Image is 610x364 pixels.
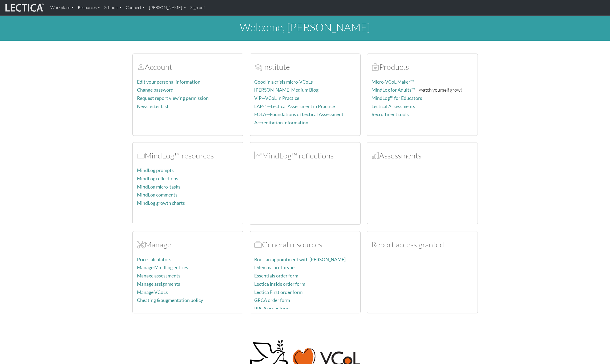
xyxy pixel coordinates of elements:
a: Request report viewing permission [137,95,209,101]
a: GRCA order form [254,297,290,303]
a: Change password [137,87,173,93]
a: Manage MindLog entries [137,265,188,270]
span: Manage [137,240,145,249]
span: Assessments [371,151,379,160]
a: MindLog prompts [137,167,174,173]
a: Price calculators [137,257,171,262]
a: FOLA—Foundations of Lectical Assessment [254,112,344,117]
img: lecticalive [4,3,44,13]
a: MindLog growth charts [137,200,185,206]
a: Edit your personal information [137,79,200,85]
a: Manage VCoLs [137,289,168,295]
a: ViP—VCoL in Practice [254,95,299,101]
a: Lectical Assessments [371,104,415,109]
span: Account [137,62,145,72]
a: Schools [102,2,124,13]
a: Essentials order form [254,273,298,279]
h2: MindLog™ resources [137,151,239,160]
a: MindLog reflections [137,176,178,181]
a: MindLog for Adults™ [371,87,415,93]
a: Manage assignments [137,281,180,287]
h2: Products [371,62,473,72]
a: Dilemma prototypes [254,265,297,270]
h2: Assessments [371,151,473,160]
a: Recruitment tools [371,112,409,117]
a: Lectica Inside order form [254,281,305,287]
a: MindLog micro-tasks [137,184,180,190]
span: Resources [254,240,262,249]
a: MindLog™ for Educators [371,95,422,101]
a: Workplace [48,2,76,13]
span: MindLog™ resources [137,151,145,160]
a: Good in a crisis micro-VCoLs [254,79,313,85]
a: Sign out [188,2,207,13]
p: —Watch yourself grow! [371,86,473,94]
h2: Report access granted [371,240,473,249]
a: PRCA order form [254,306,289,311]
a: LAP-1—Lectical Assessment in Practice [254,104,335,109]
a: Connect [124,2,147,13]
a: MindLog comments [137,192,177,198]
span: MindLog [254,151,262,160]
span: Products [371,62,379,72]
a: Lectica First order form [254,289,302,295]
a: [PERSON_NAME] Medium Blog [254,87,318,93]
h2: Manage [137,240,239,249]
a: Newsletter List [137,104,169,109]
a: [PERSON_NAME] [147,2,188,13]
a: Resources [76,2,102,13]
span: Account [254,62,262,72]
a: Accreditation information [254,120,308,125]
a: Cheating & augmentation policy [137,297,203,303]
a: Micro-VCoL Maker™ [371,79,414,85]
h2: MindLog™ reflections [254,151,356,160]
h2: Account [137,62,239,72]
h2: Institute [254,62,356,72]
a: Manage assessments [137,273,180,279]
h2: General resources [254,240,356,249]
a: Book an appointment with [PERSON_NAME] [254,257,346,262]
